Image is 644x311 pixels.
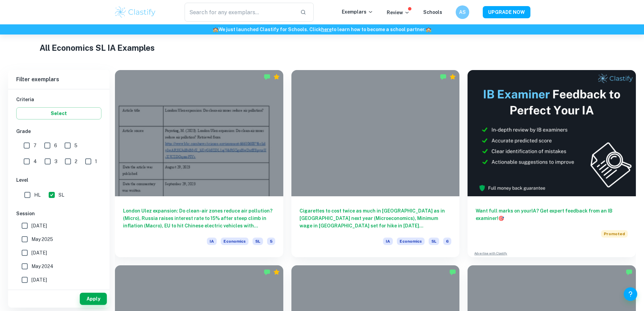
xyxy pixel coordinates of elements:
span: IA [383,238,393,245]
span: 1 [95,158,97,165]
h6: We just launched Clastify for Schools. Click to learn how to become a school partner. [1,26,643,33]
h1: All Economics SL IA Examples [40,42,604,54]
img: Marked [626,269,633,275]
span: 4 [33,158,37,165]
p: Exemplars [342,8,373,16]
span: [DATE] [31,276,47,284]
a: Cigarettes to cost twice as much in [GEOGRAPHIC_DATA] as in [GEOGRAPHIC_DATA] next year (Microeco... [291,70,460,257]
input: Search for any exemplars... [185,3,295,22]
button: Help and Feedback [624,287,637,301]
span: SL [253,238,263,245]
h6: AS [458,8,466,16]
span: Promoted [601,230,628,238]
a: here [321,27,332,32]
span: 6 [443,238,451,245]
h6: Grade [16,128,101,135]
span: [DATE] [31,222,47,229]
img: Marked [264,73,270,80]
h6: Cigarettes to cost twice as much in [GEOGRAPHIC_DATA] as in [GEOGRAPHIC_DATA] next year (Microeco... [300,207,452,229]
button: AS [456,5,469,19]
span: 🎯 [498,216,504,221]
span: 5 [74,142,77,149]
h6: Want full marks on your IA ? Get expert feedback from an IB examiner! [476,207,628,222]
a: Advertise with Clastify [474,251,507,256]
a: Want full marks on yourIA? Get expert feedback from an IB examiner!PromotedAdvertise with Clastify [468,70,636,257]
h6: London Ulez expansion: Do clean-air zones reduce air pollution? (Micro), Russia raises interest r... [123,207,275,229]
span: Economics [397,238,425,245]
span: 2 [75,158,77,165]
span: Economics [221,238,248,245]
span: HL [34,191,41,199]
span: 🏫 [213,27,218,32]
img: Marked [264,269,270,275]
span: 7 [33,142,37,149]
span: 🏫 [426,27,431,32]
div: Premium [273,269,280,275]
button: Apply [80,293,107,305]
button: Select [16,107,101,119]
span: 5 [267,238,275,245]
h6: Filter exemplars [8,70,110,89]
span: IA [207,238,217,245]
span: 3 [54,158,57,165]
img: Clastify logo [114,5,157,19]
h6: Level [16,176,101,184]
span: [DATE] [31,249,47,257]
div: Premium [449,73,456,80]
button: UPGRADE NOW [483,6,530,18]
span: SL [429,238,439,245]
h6: Criteria [16,96,101,103]
h6: Session [16,210,101,217]
div: Premium [273,73,280,80]
a: London Ulez expansion: Do clean-air zones reduce air pollution? (Micro), Russia raises interest r... [115,70,283,257]
span: May 2025 [31,236,53,243]
a: Schools [423,9,442,15]
img: Marked [449,269,456,275]
span: SL [58,191,64,199]
img: Thumbnail [468,70,636,196]
img: Marked [440,73,447,80]
p: Review [387,9,410,16]
span: May 2024 [31,263,53,270]
span: 6 [54,142,57,149]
